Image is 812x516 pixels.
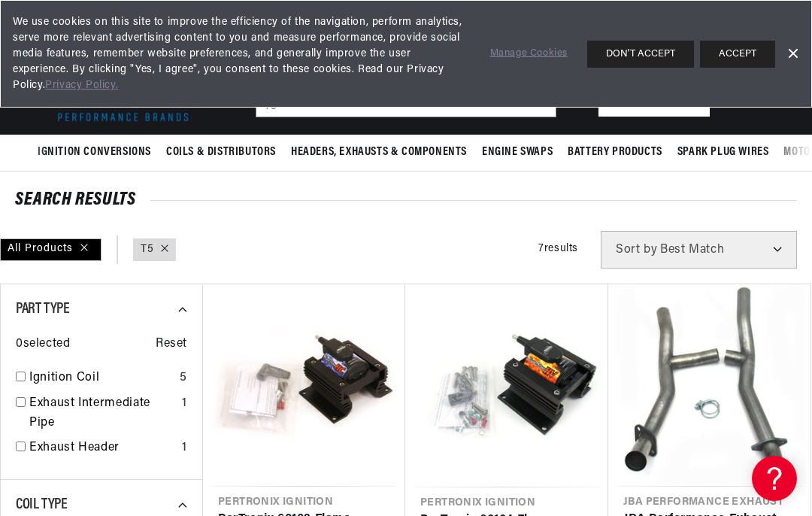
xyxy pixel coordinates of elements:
summary: Battery Products [560,135,670,170]
summary: Engine Swaps [474,135,560,170]
div: 1 [182,439,187,458]
a: Ignition Coil [29,369,174,388]
summary: Headers, Exhausts & Components [283,135,474,170]
span: Coil Type [16,497,67,512]
a: Dismiss Banner [781,43,804,65]
a: Exhaust Header [29,439,176,458]
summary: Ignition Conversions [38,135,159,170]
span: Ignition Conversions [38,144,151,160]
a: Privacy Policy. [45,80,118,91]
span: Headers, Exhausts & Components [291,144,467,160]
span: 0 selected [16,335,70,354]
div: 5 [180,369,187,388]
span: Battery Products [568,144,662,160]
span: Coils & Distributors [166,144,276,160]
span: Reset [156,335,187,354]
span: Sort by [616,244,657,256]
span: 7 results [538,243,578,254]
div: SEARCH RESULTS [15,193,797,208]
a: Manage Cookies [490,46,568,62]
span: Engine Swaps [482,144,553,160]
span: Part Type [16,302,69,317]
button: ACCEPT [700,41,775,68]
span: Spark Plug Wires [677,144,769,160]
a: Exhaust Intermediate Pipe [29,394,176,433]
span: We use cookies on this site to improve the efficiency of the navigation, perform analytics, serve... [13,14,469,93]
summary: Coils & Distributors [159,135,283,170]
summary: Spark Plug Wires [670,135,777,170]
select: Sort by [601,231,797,269]
button: DON'T ACCEPT [587,41,694,68]
div: 1 [182,394,187,414]
a: T5 [141,241,153,258]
